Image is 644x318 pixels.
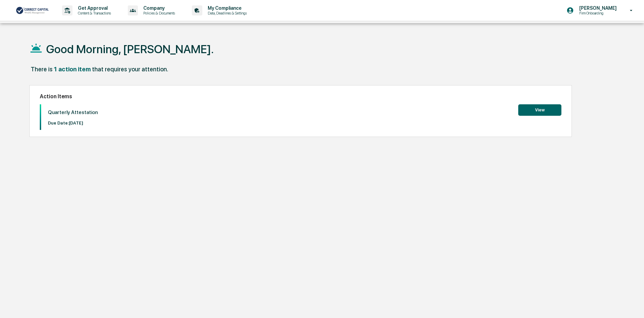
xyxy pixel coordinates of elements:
button: View [518,104,561,116]
div: There is [31,66,53,73]
h2: Action Items [40,93,561,100]
h1: Good Morning, [PERSON_NAME]. [46,42,214,56]
p: Due Date: [DATE] [48,120,98,126]
p: Quarterly Attestation [48,109,98,115]
div: that requires your attention. [92,66,168,73]
a: View [518,106,561,113]
div: 1 action item [54,66,91,73]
